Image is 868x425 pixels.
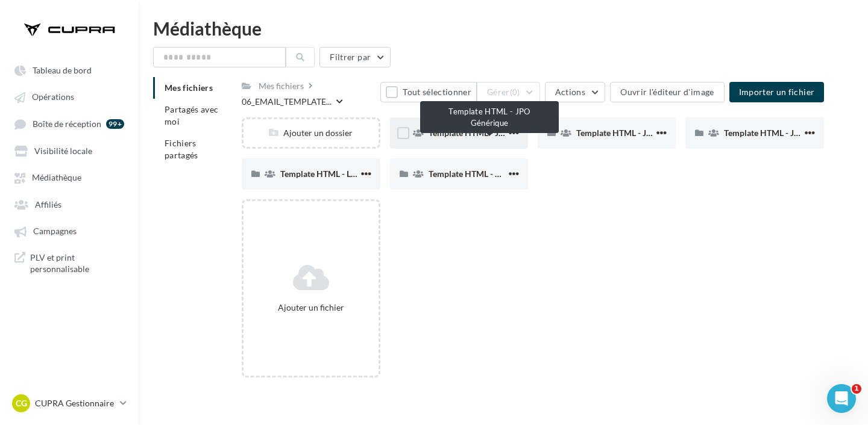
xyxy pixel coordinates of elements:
[7,166,131,188] a: Médiathèque
[35,397,115,409] p: CUPRA Gestionnaire
[576,128,686,138] span: Template HTML - JPO [DATE]
[429,169,519,179] span: Template HTML - Offres
[555,87,585,97] span: Actions
[7,193,131,215] a: Affiliés
[244,127,378,139] div: Ajouter un dossier
[729,82,825,102] button: Importer un fichier
[248,302,373,314] div: Ajouter un fichier
[33,119,101,129] span: Boîte de réception
[420,101,559,133] div: Template HTML - JPO Générique
[319,47,391,67] button: Filtrer par
[106,119,124,129] div: 99+
[259,80,304,92] div: Mes fichiers
[165,104,219,126] span: Partagés avec moi
[7,59,131,81] a: Tableau de bord
[280,169,398,179] span: Template HTML - Leasing social
[510,87,520,97] span: (0)
[153,19,854,37] div: Médiathèque
[610,82,724,102] button: Ouvrir l'éditeur d'image
[477,82,540,102] button: Gérer(0)
[165,82,213,93] span: Mes fichiers
[545,82,605,102] button: Actions
[32,173,81,183] span: Médiathèque
[30,252,124,275] span: PLV et print personnalisable
[10,392,129,415] a: CG CUPRA Gestionnaire
[852,384,861,394] span: 1
[7,85,131,107] a: Opérations
[33,226,77,237] span: Campagnes
[242,96,332,108] span: 06_EMAIL_TEMPLATE...
[35,199,61,209] span: Affiliés
[380,82,477,102] button: Tout sélectionner
[34,146,92,156] span: Visibilité locale
[165,138,198,160] span: Fichiers partagés
[827,384,856,413] iframe: Intercom live chat
[33,65,92,75] span: Tableau de bord
[32,92,74,102] span: Opérations
[7,220,131,241] a: Campagnes
[739,87,815,97] span: Importer un fichier
[7,140,131,161] a: Visibilité locale
[429,128,552,138] span: Template HTML - JPO Générique
[7,247,131,280] a: PLV et print personnalisable
[7,113,131,135] a: Boîte de réception 99+
[16,397,27,409] span: CG
[724,128,827,138] span: Template HTML - JPO Mars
